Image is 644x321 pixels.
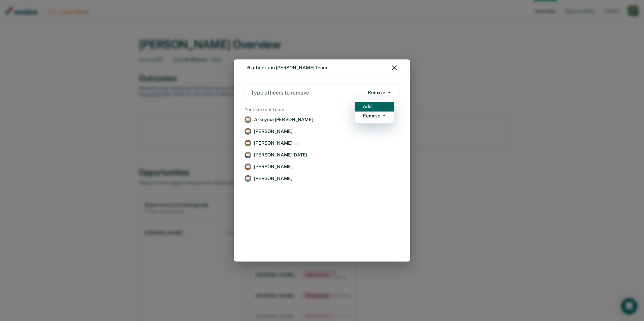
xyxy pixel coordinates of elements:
[254,117,313,122] p: Arkeycia [PERSON_NAME]
[243,162,401,171] a: View supervision staff details for Crystal Richardson
[243,127,401,136] a: View supervision staff details for Akisha Dixon
[363,113,380,118] div: Remove
[243,106,401,112] h2: Your current team
[243,174,401,183] a: View supervision staff details for Shameika Sims
[295,141,300,146] img: This is an excluded officer
[355,102,394,111] a: Add
[247,65,327,71] div: 6 officers on [PERSON_NAME] Team
[243,139,401,148] a: View supervision staff details for Ginger Hammer
[363,103,372,109] div: Add
[365,87,394,98] button: Remove
[254,176,292,181] p: [PERSON_NAME]
[254,164,292,170] p: [PERSON_NAME]
[243,150,401,159] a: View supervision staff details for Sandra Navidad
[254,129,292,134] p: [PERSON_NAME]
[355,111,394,121] a: Remove
[254,152,307,158] p: [PERSON_NAME][DATE]
[254,140,292,146] p: [PERSON_NAME]
[243,115,401,124] a: View supervision staff details for Arkeycia Baker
